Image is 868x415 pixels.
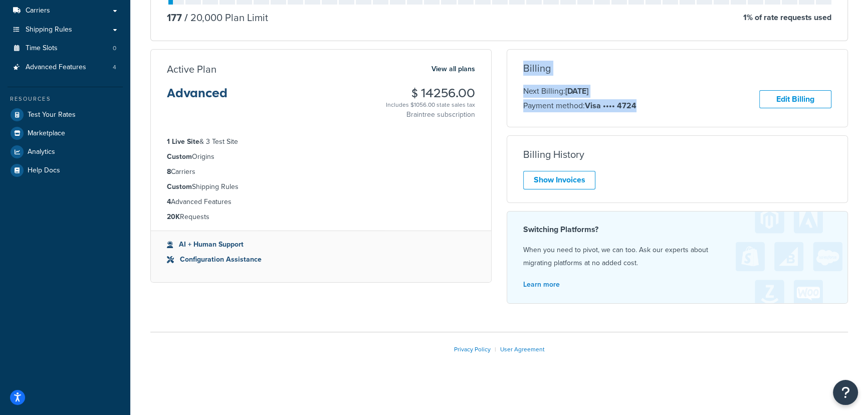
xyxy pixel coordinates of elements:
[833,380,858,405] button: Open Resource Center
[386,100,475,110] div: Includes $1056.00 state sales tax
[386,87,475,100] h3: $ 14256.00
[167,181,192,192] strong: Custom
[167,87,228,108] h3: Advanced
[113,63,116,72] span: 4
[585,100,636,111] strong: Visa •••• 4724
[167,196,171,207] strong: 4
[386,110,475,120] p: Braintree subscription
[26,44,58,53] span: Time Slots
[167,212,180,222] strong: 20K
[28,111,76,119] span: Test Your Rates
[167,151,192,162] strong: Custom
[8,161,123,179] a: Help Docs
[184,10,188,25] span: /
[523,99,636,112] p: Payment method:
[167,64,216,75] h3: Active Plan
[167,196,475,207] li: Advanced Features
[28,148,55,156] span: Analytics
[28,129,65,138] span: Marketplace
[8,106,123,124] a: Test Your Rates
[26,63,86,72] span: Advanced Features
[454,345,491,354] a: Privacy Policy
[26,7,50,15] span: Carriers
[8,39,123,58] li: Time Slots
[167,166,475,177] li: Carriers
[182,11,268,25] p: 20,000 Plan Limit
[523,63,551,74] h3: Billing
[565,85,588,97] strong: [DATE]
[523,85,636,98] p: Next Billing:
[8,21,123,39] a: Shipping Rules
[523,224,831,236] h4: Switching Platforms?
[8,2,123,20] a: Carriers
[28,166,60,175] span: Help Docs
[167,166,171,177] strong: 8
[8,58,123,77] a: Advanced Features 4
[167,212,475,223] li: Requests
[523,171,595,189] a: Show Invoices
[167,254,475,265] li: Configuration Assistance
[523,244,831,270] p: When you need to pivot, we can too. Ask our experts about migrating platforms at no added cost.
[167,181,475,192] li: Shipping Rules
[8,95,123,103] div: Resources
[431,63,475,76] a: View all plans
[113,44,116,53] span: 0
[167,151,475,162] li: Origins
[8,58,123,77] li: Advanced Features
[523,279,560,290] a: Learn more
[167,11,182,25] p: 177
[8,39,123,58] a: Time Slots 0
[500,345,545,354] a: User Agreement
[167,136,475,147] li: & 3 Test Site
[759,90,831,109] a: Edit Billing
[167,136,199,147] strong: 1 Live Site
[26,26,72,34] span: Shipping Rules
[8,124,123,142] a: Marketplace
[523,149,584,160] h3: Billing History
[743,11,831,25] p: 1 % of rate requests used
[495,345,496,354] span: |
[167,239,475,250] li: AI + Human Support
[8,143,123,161] a: Analytics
